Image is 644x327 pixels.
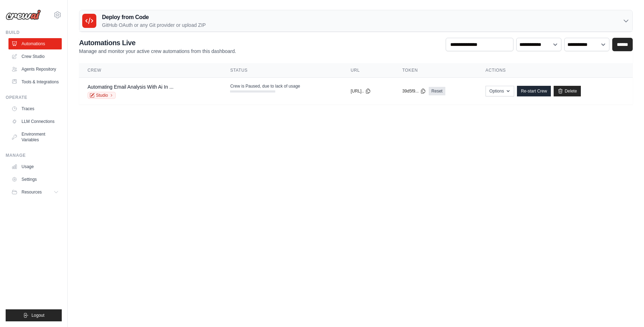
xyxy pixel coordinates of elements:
p: GitHub OAuth or any Git provider or upload ZIP [102,22,206,29]
th: URL [342,63,394,78]
a: Crew Studio [8,51,62,62]
button: 39d5f9... [402,88,426,94]
span: Crew is Paused, due to lack of usage [230,83,300,89]
a: Environment Variables [8,129,62,145]
a: LLM Connections [8,116,62,127]
p: Manage and monitor your active crew automations from this dashboard. [79,48,236,55]
a: Agents Repository [8,64,62,75]
a: Settings [8,174,62,185]
div: Build [6,30,62,35]
a: Automations [8,38,62,49]
button: Logout [6,309,62,321]
button: Resources [8,186,62,198]
h2: Automations Live [79,38,236,48]
th: Status [222,63,342,78]
div: Operate [6,95,62,100]
a: Delete [554,86,581,96]
th: Token [394,63,477,78]
button: Options [486,86,514,96]
img: Logo [6,10,41,20]
a: Traces [8,103,62,114]
a: Usage [8,161,62,172]
div: Manage [6,153,62,158]
th: Crew [79,63,222,78]
span: Resources [22,189,42,195]
a: Studio [88,92,116,99]
a: Re-start Crew [517,86,551,96]
span: Logout [31,313,44,318]
a: Automating Email Analysis With Ai In ... [88,84,174,90]
h3: Deploy from Code [102,13,206,22]
th: Actions [477,63,633,78]
a: Tools & Integrations [8,76,62,88]
a: Reset [429,87,445,95]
